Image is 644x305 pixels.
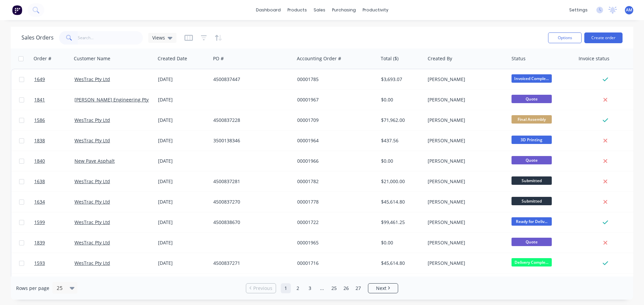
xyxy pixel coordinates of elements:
[34,151,74,171] a: 1840
[512,197,552,205] span: Submitted
[512,156,552,164] span: Quote
[512,238,552,246] span: Quote
[281,283,291,293] a: Page 1 is your current page
[428,260,502,266] div: [PERSON_NAME]
[74,96,157,103] a: [PERSON_NAME] Engineering Pty Ltd
[253,5,284,15] a: dashboard
[12,5,22,15] img: Factory
[297,96,372,103] div: 00001967
[253,285,272,292] span: Previous
[213,137,288,144] div: 3500138346
[293,283,303,293] a: Page 2
[512,176,552,185] span: Submitted
[329,283,339,293] a: Page 25
[512,74,552,83] span: Invoiced Comple...
[284,5,310,15] div: products
[34,192,74,212] a: 1634
[34,171,74,192] a: 1638
[34,212,74,232] a: 1599
[74,260,110,266] a: WesTrac Pty Ltd
[317,283,327,293] a: Jump forward
[34,219,45,226] span: 1599
[428,199,502,205] div: [PERSON_NAME]
[158,117,208,124] div: [DATE]
[158,137,208,144] div: [DATE]
[152,34,165,41] span: Views
[213,260,288,266] div: 4500837271
[297,76,372,83] div: 00001785
[74,158,115,164] a: New Pave Asphalt
[428,158,502,164] div: [PERSON_NAME]
[213,219,288,226] div: 4500838670
[297,137,372,144] div: 00001964
[213,117,288,124] div: 4500837228
[158,199,208,205] div: [DATE]
[341,283,351,293] a: Page 26
[78,31,143,45] input: Search...
[368,285,398,292] a: Next page
[381,239,421,246] div: $0.00
[213,199,288,205] div: 4500837270
[34,55,51,62] div: Order #
[376,285,386,292] span: Next
[579,55,609,62] div: Invoice status
[158,96,208,103] div: [DATE]
[34,110,74,130] a: 1586
[297,178,372,185] div: 00001782
[381,178,421,185] div: $21,000.00
[74,199,110,205] a: WesTrac Pty Ltd
[74,137,110,144] a: WesTrac Pty Ltd
[34,131,74,151] a: 1838
[213,76,288,83] div: 4500837447
[512,115,552,124] span: Final Assembly
[381,96,421,103] div: $0.00
[381,55,398,62] div: Total ($)
[381,219,421,226] div: $99,461.25
[297,239,372,246] div: 00001965
[428,96,502,103] div: [PERSON_NAME]
[512,136,552,144] span: 3D Printing
[428,55,452,62] div: Created By
[381,260,421,266] div: $45,614.80
[428,76,502,83] div: [PERSON_NAME]
[34,158,45,164] span: 1840
[74,178,110,184] a: WesTrac Pty Ltd
[381,158,421,164] div: $0.00
[74,76,110,82] a: WesTrac Pty Ltd
[246,285,276,292] a: Previous page
[297,219,372,226] div: 00001722
[297,260,372,266] div: 00001716
[381,117,421,124] div: $71,962.00
[213,55,224,62] div: PO #
[428,178,502,185] div: [PERSON_NAME]
[158,55,187,62] div: Created Date
[158,178,208,185] div: [DATE]
[305,283,315,293] a: Page 3
[34,199,45,205] span: 1634
[297,55,341,62] div: Accounting Order #
[158,76,208,83] div: [DATE]
[158,260,208,266] div: [DATE]
[626,7,632,13] span: AM
[512,258,552,266] span: Delivery Comple...
[34,69,74,89] a: 1649
[548,32,582,43] button: Options
[428,117,502,124] div: [PERSON_NAME]
[34,239,45,246] span: 1839
[34,90,74,110] a: 1841
[329,5,359,15] div: purchasing
[158,158,208,164] div: [DATE]
[213,178,288,185] div: 4500837281
[353,283,363,293] a: Page 27
[34,178,45,185] span: 1638
[158,239,208,246] div: [DATE]
[34,96,45,103] span: 1841
[74,55,110,62] div: Customer Name
[428,219,502,226] div: [PERSON_NAME]
[34,117,45,124] span: 1586
[16,285,49,292] span: Rows per page
[297,158,372,164] div: 00001966
[381,76,421,83] div: $3,693.07
[310,5,329,15] div: sales
[34,253,74,273] a: 1593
